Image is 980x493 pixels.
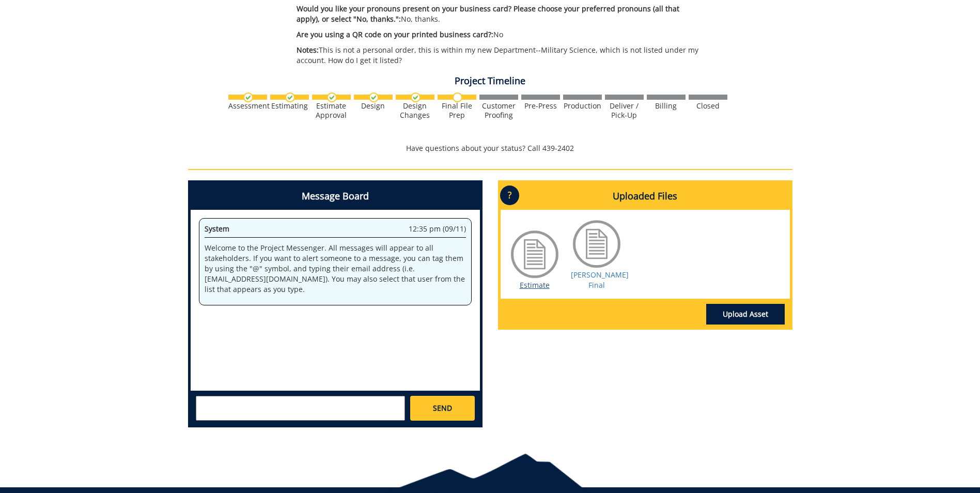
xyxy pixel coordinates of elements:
p: This is not a personal order, this is within my new Department--Military Science, which is not li... [297,45,701,66]
div: Assessment [228,101,267,111]
p: ? [500,186,519,205]
span: Would you like your pronouns present on your business card? Please choose your preferred pronouns... [297,4,679,24]
div: Closed [689,101,727,111]
a: Upload Asset [706,304,785,325]
p: No [297,29,701,40]
div: Estimate Approval [312,101,351,120]
img: checkmark [411,93,421,102]
div: Estimating [270,101,309,111]
div: Design [354,101,393,111]
img: checkmark [285,93,295,102]
span: System [205,224,229,234]
p: Welcome to the Project Messenger. All messages will appear to all stakeholders. If you want to al... [205,243,466,295]
div: Pre-Press [521,101,560,111]
a: Estimate [520,280,550,290]
p: No, thanks. [297,4,701,24]
img: no [453,93,462,102]
h4: Uploaded Files [501,183,790,210]
h4: Project Timeline [188,76,792,86]
div: Final File Prep [438,101,476,120]
a: [PERSON_NAME] Final [571,270,629,290]
a: SEND [410,396,474,421]
span: 12:35 pm (09/11) [409,224,466,234]
img: checkmark [243,93,253,102]
img: checkmark [327,93,337,102]
div: Customer Proofing [479,101,518,120]
div: Deliver / Pick-Up [605,101,644,120]
img: checkmark [369,93,379,102]
h4: Message Board [191,183,480,210]
p: Have questions about your status? Call 439-2402 [188,143,792,153]
div: Billing [647,101,686,111]
div: Design Changes [396,101,434,120]
span: Are you using a QR code on your printed business card?: [297,29,493,39]
div: Production [563,101,602,111]
span: Notes: [297,45,319,55]
span: SEND [433,403,452,413]
textarea: messageToSend [196,396,405,421]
